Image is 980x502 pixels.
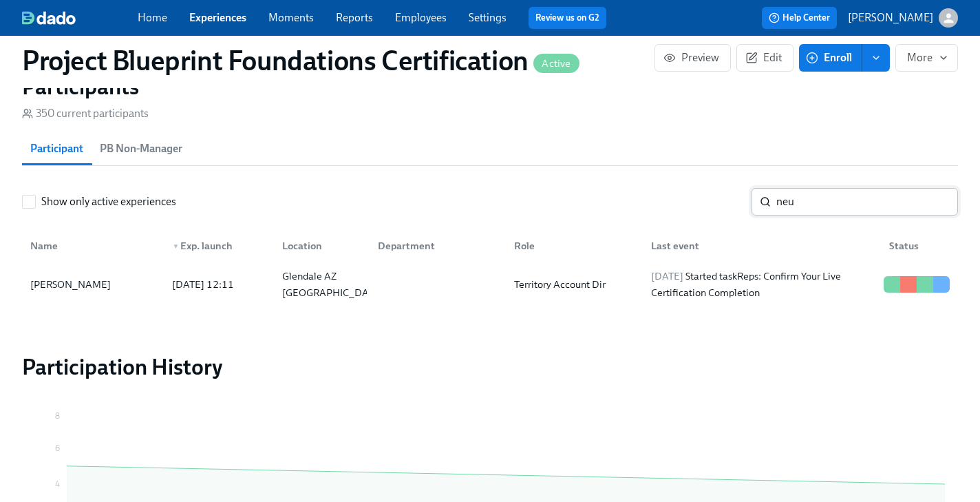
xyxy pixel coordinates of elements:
[503,232,639,260] div: Role
[509,276,639,293] div: Territory Account Dir
[138,11,167,24] a: Home
[367,232,503,260] div: Department
[25,276,161,293] div: [PERSON_NAME]
[372,238,503,254] div: Department
[736,44,793,72] button: Edit
[651,270,683,282] span: [DATE]
[100,139,182,158] span: PB Non-Manager
[666,51,719,65] span: Preview
[907,51,946,65] span: More
[884,238,955,254] div: Status
[336,11,373,24] a: Reports
[277,238,367,254] div: Location
[161,232,270,260] div: ▼Exp. launch
[167,276,270,293] div: [DATE] 12:11
[22,44,579,77] h1: Project Blueprint Foundations Certification
[769,11,830,25] span: Help Center
[469,11,507,24] a: Settings
[271,232,367,260] div: Location
[55,479,60,489] tspan: 4
[268,11,314,24] a: Moments
[748,51,782,65] span: Edit
[22,106,149,121] div: 350 current participants
[809,51,852,65] span: Enroll
[30,139,83,158] span: Participant
[277,268,389,301] div: Glendale AZ [GEOGRAPHIC_DATA]
[862,44,890,72] button: enroll
[529,7,606,29] button: Review us on G2
[55,443,60,453] tspan: 6
[22,11,138,25] a: dado
[55,411,60,421] tspan: 8
[509,238,639,254] div: Role
[646,268,878,301] div: Started task Reps: Confirm Your Live Certification Completion
[22,11,76,25] img: dado
[395,11,447,24] a: Employees
[848,8,958,28] button: [PERSON_NAME]
[878,232,955,260] div: Status
[776,188,958,216] input: Search by name
[799,44,862,72] button: Enroll
[172,243,179,250] span: ▼
[22,353,958,381] h2: Participation History
[654,44,731,72] button: Preview
[646,238,878,254] div: Last event
[533,59,579,69] span: Active
[640,232,878,260] div: Last event
[41,194,176,209] span: Show only active experiences
[22,265,958,304] div: [PERSON_NAME][DATE] 12:11Glendale AZ [GEOGRAPHIC_DATA]Territory Account Dir[DATE] Started taskRep...
[535,11,599,25] a: Review us on G2
[25,232,161,260] div: Name
[895,44,958,72] button: More
[848,10,933,25] p: [PERSON_NAME]
[167,238,270,254] div: Exp. launch
[762,7,837,29] button: Help Center
[189,11,246,24] a: Experiences
[25,238,161,254] div: Name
